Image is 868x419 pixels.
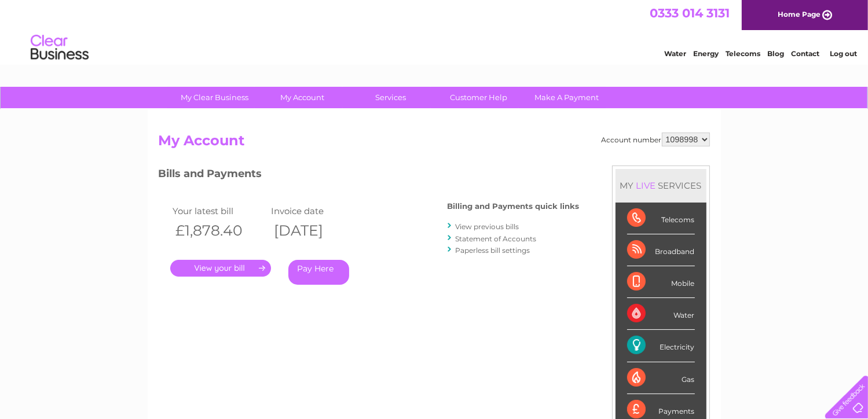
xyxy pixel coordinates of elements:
[170,203,269,219] td: Your latest bill
[791,49,819,58] a: Contact
[456,234,537,243] a: Statement of Accounts
[627,362,695,394] div: Gas
[767,49,784,58] a: Blog
[602,133,710,146] div: Account number
[30,30,89,65] img: logo.png
[830,49,857,58] a: Log out
[159,133,710,155] h2: My Account
[627,298,695,330] div: Water
[269,203,367,219] td: Invoice date
[269,219,367,242] th: [DATE]
[448,202,580,211] h4: Billing and Payments quick links
[650,6,730,20] a: 0333 014 3131
[161,6,708,56] div: Clear Business is a trading name of Verastar Limited (registered in [GEOGRAPHIC_DATA] No. 3667643...
[627,234,695,266] div: Broadband
[616,169,706,202] div: MY SERVICES
[170,219,269,242] th: £1,878.40
[664,49,686,58] a: Water
[456,222,519,231] a: View previous bills
[519,87,614,108] a: Make A Payment
[343,87,438,108] a: Services
[627,266,695,298] div: Mobile
[159,166,580,186] h3: Bills and Payments
[456,246,530,255] a: Paperless bill settings
[726,49,760,58] a: Telecoms
[627,330,695,362] div: Electricity
[255,87,350,108] a: My Account
[288,260,349,285] a: Pay Here
[627,203,695,234] div: Telecoms
[167,87,262,108] a: My Clear Business
[170,260,271,277] a: .
[634,180,658,191] div: LIVE
[431,87,526,108] a: Customer Help
[693,49,719,58] a: Energy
